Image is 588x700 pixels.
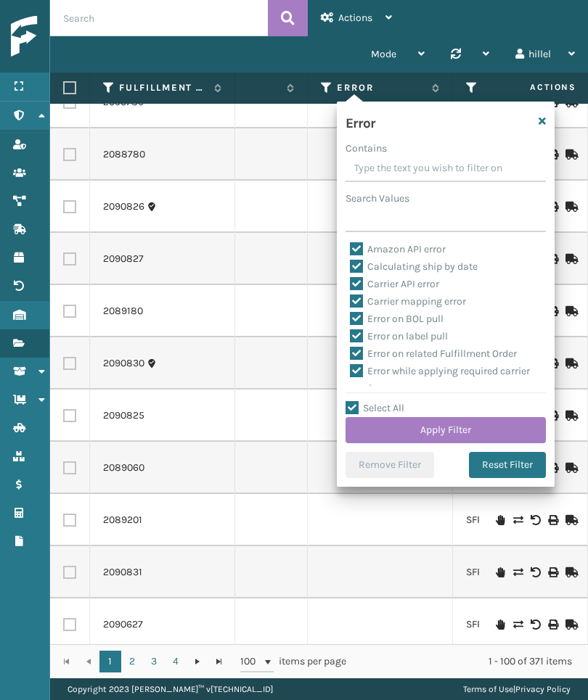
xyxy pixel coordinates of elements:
a: 2090830 [103,356,144,371]
p: Copyright 2023 [PERSON_NAME]™ v [TECHNICAL_ID] [68,678,273,700]
td: [US_STATE] [163,494,308,546]
td: [US_STATE] [163,285,308,337]
i: Print Label [548,463,557,473]
span: 100 [240,654,262,669]
i: Print Label [548,358,557,368]
i: Mark as Shipped [565,358,574,368]
label: Error on label pull [350,330,448,342]
a: 1 [99,651,121,672]
label: Contains [346,141,387,156]
i: Print Label [548,411,557,421]
a: Privacy Policy [515,684,571,694]
span: items per page [240,651,346,672]
i: Mark as Shipped [565,515,574,525]
i: Change shipping [513,515,522,525]
div: 1 - 100 of 371 items [367,654,572,669]
label: Error while applying required carrier service [350,365,530,395]
div: | [463,678,571,700]
i: Print Label [548,202,557,212]
i: Print Label [548,149,557,160]
span: Go to the next page [192,656,203,667]
label: Fulfillment Order Id [119,81,207,94]
input: Type the text you wish to filter on [346,156,546,182]
i: Mark as Shipped [565,411,574,421]
span: Actions [484,75,585,99]
i: Print Label [548,254,557,264]
label: Error on BOL pull [350,313,444,325]
i: Print Label [548,567,557,577]
i: Change shipping [513,619,522,630]
h4: Error [346,110,375,132]
label: Calculating ship by date [350,260,478,273]
i: Mark as Shipped [565,149,574,160]
a: 2089201 [103,513,142,527]
i: Print Label [548,306,557,316]
td: [US_STATE] [163,233,308,285]
td: [US_STATE] [163,337,308,390]
td: [US_STATE] [163,598,308,651]
a: Terms of Use [463,684,513,694]
i: Mark as Shipped [565,254,574,264]
a: 3 [143,651,165,672]
i: Void Label [531,619,539,630]
i: On Hold [496,567,505,577]
a: 2090825 [103,408,144,423]
a: 2 [121,651,143,672]
label: Carrier API error [350,278,439,290]
i: Print Label [548,619,557,630]
label: Select All [346,402,404,414]
i: Mark as Shipped [565,463,574,473]
td: [US_STATE] [163,546,308,598]
span: Actions [338,12,372,24]
div: hillel [515,36,575,73]
a: 2090827 [103,252,144,266]
button: Reset Filter [469,452,546,478]
i: Mark as Shipped [565,567,574,577]
td: [US_STATE] [163,442,308,494]
a: 2090627 [103,617,143,632]
i: Void Label [531,567,539,577]
a: 2090826 [103,199,144,214]
i: Mark as Shipped [565,619,574,630]
button: Remove Filter [346,452,434,478]
button: Apply Filter [346,417,546,443]
a: 2088780 [103,147,145,162]
label: Error on related Fulfillment Order [350,347,517,360]
a: 2089060 [103,461,144,475]
i: Change shipping [513,567,522,577]
a: 2089180 [103,304,143,318]
a: Go to the next page [187,651,208,672]
label: Search Values [346,191,409,206]
td: [US_STATE] [163,128,308,181]
i: Print Label [548,515,557,525]
td: [US_STATE] [163,390,308,442]
label: Carrier mapping error [350,295,466,308]
i: Mark as Shipped [565,202,574,212]
label: Amazon API error [350,243,446,255]
img: logo [11,16,142,57]
a: Go to the last page [208,651,230,672]
span: Go to the last page [213,656,225,667]
td: [US_STATE] [163,181,308,233]
i: On Hold [496,515,505,525]
label: State [192,81,279,94]
i: Mark as Shipped [565,306,574,316]
span: Mode [371,48,396,60]
i: Void Label [531,515,539,525]
a: 4 [165,651,187,672]
i: On Hold [496,619,505,630]
a: 2090831 [103,565,142,580]
label: Error [337,81,425,94]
